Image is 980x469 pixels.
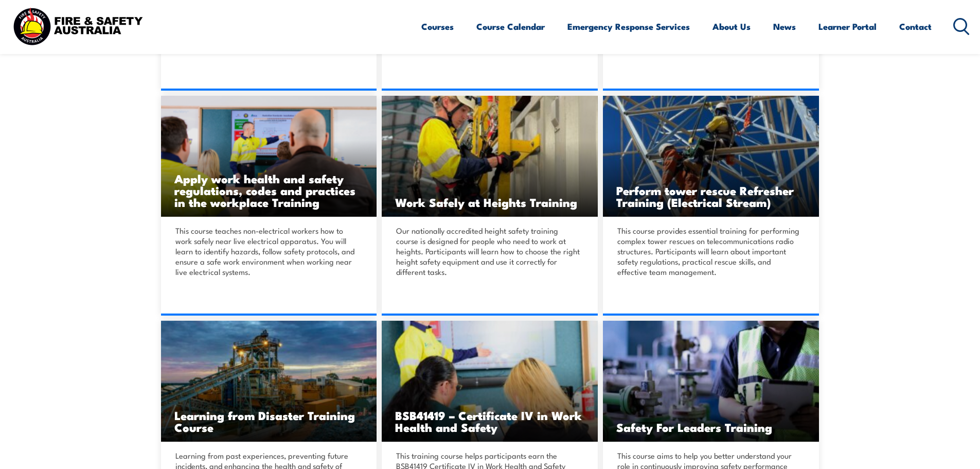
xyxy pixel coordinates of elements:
[175,225,360,277] p: This course teaches non-electrical workers how to work safely near live electrical apparatus. You...
[382,96,598,217] a: Work Safely at Heights Training
[161,321,377,442] a: Learning from Disaster Training Course
[161,321,377,442] img: Learning from Disaster
[603,96,819,217] a: Perform tower rescue Refresher Training (Electrical Stream)
[476,13,545,40] a: Course Calendar
[603,96,819,217] img: Perform tower rescue refresher (Electrical Stream)
[395,409,584,433] h3: BSB41419 – Certificate IV in Work Health and Safety
[395,196,584,208] h3: Work Safely at Heights Training
[603,321,819,442] img: Safety For Leaders
[773,13,796,40] a: News
[421,13,454,40] a: Courses
[616,184,806,208] h3: Perform tower rescue Refresher Training (Electrical Stream)
[818,13,877,40] a: Learner Portal
[616,421,806,433] h3: Safety For Leaders Training
[567,13,690,40] a: Emergency Response Services
[396,225,580,277] p: Our nationally accredited height safety training course is designed for people who need to work a...
[161,96,377,217] img: Apply work health and safety regulations, codes and practices in the workplace Training
[174,409,364,433] h3: Learning from Disaster Training Course
[174,172,364,208] h3: Apply work health and safety regulations, codes and practices in the workplace Training
[712,13,751,40] a: About Us
[382,321,598,442] img: BSB41419 – Certificate IV in Work Health and Safety
[899,13,932,40] a: Contact
[382,96,598,217] img: Work Safely at Heights Training (1)
[603,321,819,442] a: Safety For Leaders Training
[617,225,801,277] p: This course provides essential training for performing complex tower rescues on telecommunication...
